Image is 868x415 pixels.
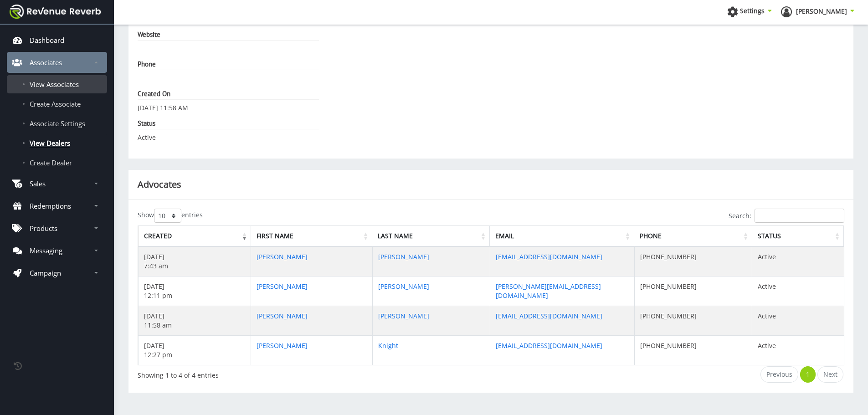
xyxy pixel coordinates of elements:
a: [PERSON_NAME] [378,282,429,291]
th: Last Name: activate to sort column ascending [372,226,490,247]
p: Products [30,224,57,233]
img: ph-profile.png [781,6,792,17]
th: Email: activate to sort column ascending [490,226,634,247]
a: [PERSON_NAME] [781,6,854,20]
td: [DATE] 12:27 pm [139,335,251,365]
a: View Associates [7,75,107,93]
td: Active [752,247,844,276]
dt: Website [138,30,319,41]
p: Sales [30,179,46,188]
a: [EMAIL_ADDRESS][DOMAIN_NAME] [496,312,602,320]
select: Showentries [154,209,181,223]
p: Messaging [30,246,62,255]
td: [PHONE_NUMBER] [635,276,752,306]
p: Redemptions [30,201,71,210]
div: Showing 1 to 4 of 4 entries [138,365,424,380]
label: Search: [729,209,844,223]
a: [PERSON_NAME] [257,312,308,320]
td: [DATE] 12:11 pm [139,276,251,306]
p: Campaign [30,268,61,277]
th: First Name: activate to sort column ascending [251,226,372,247]
dt: Created On [138,89,319,100]
span: Settings [740,6,765,15]
a: Associates [7,52,107,73]
td: [PHONE_NUMBER] [635,335,752,365]
a: [EMAIL_ADDRESS][DOMAIN_NAME] [496,341,602,350]
td: Active [752,335,844,365]
a: [EMAIL_ADDRESS][DOMAIN_NAME] [496,252,602,261]
dd: [DATE] 11:58 AM [138,103,364,113]
a: [PERSON_NAME] [257,341,308,350]
input: Search: [755,209,844,223]
a: Campaign [7,262,107,283]
strong: Advocates [138,178,181,190]
td: Active [752,306,844,335]
dt: Status [138,119,319,129]
a: [PERSON_NAME] [257,252,308,261]
td: [DATE] 11:58 am [139,306,251,335]
a: [PERSON_NAME][EMAIL_ADDRESS][DOMAIN_NAME] [496,282,601,300]
span: [PERSON_NAME] [796,7,847,15]
a: Settings [727,6,772,20]
a: Create Associate [7,95,107,113]
dt: Phone [138,60,319,70]
a: [PERSON_NAME] [378,312,429,320]
span: Create Associate [30,99,81,108]
td: [PHONE_NUMBER] [635,306,752,335]
a: Associate Settings [7,114,107,133]
span: View Dealers [30,138,70,148]
label: Show entries [138,209,203,223]
a: Knight [378,341,398,350]
p: Dashboard [30,36,64,45]
td: [DATE] 7:43 am [139,247,251,276]
td: Active [752,276,844,306]
th: Phone: activate to sort column ascending [634,226,752,247]
a: Sales [7,173,107,194]
a: Messaging [7,240,107,261]
td: [PHONE_NUMBER] [635,247,752,276]
a: Redemptions [7,195,107,216]
a: Products [7,218,107,239]
a: [PERSON_NAME] [257,282,308,291]
a: [PERSON_NAME] [378,252,429,261]
th: Created: activate to sort column ascending [138,226,251,247]
span: Associate Settings [30,119,85,128]
img: navbar brand [10,5,101,19]
a: Dashboard [7,30,107,51]
a: View Dealers [7,134,107,152]
dd: Active [138,133,364,142]
a: 1 [800,366,816,383]
a: Create Dealer [7,154,107,172]
th: Status: activate to sort column ascending [752,226,844,247]
p: Associates [30,58,62,67]
span: View Associates [30,80,79,89]
span: Create Dealer [30,158,72,167]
